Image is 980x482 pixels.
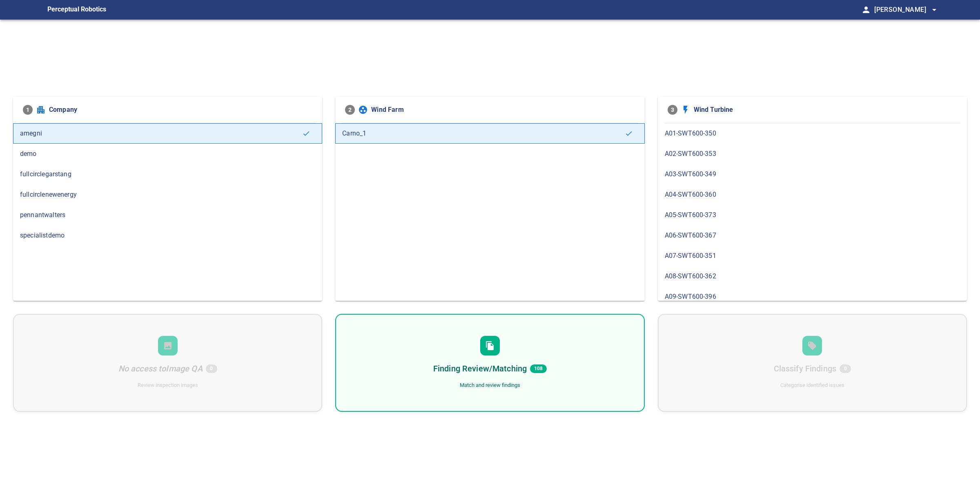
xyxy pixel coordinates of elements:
[871,2,939,18] button: [PERSON_NAME]
[342,129,624,138] span: Carno_1
[20,149,315,159] span: demo
[665,292,960,302] span: A09-SWT600-396
[658,144,967,164] div: A02-SWT600-353
[433,362,527,375] h6: Finding Review/Matching
[658,123,967,144] div: A01-SWT600-350
[665,271,960,281] span: A08-SWT600-362
[658,266,967,287] div: A08-SWT600-362
[665,210,960,220] span: A05-SWT600-373
[335,123,644,144] div: Carno_1
[861,5,871,15] span: person
[335,314,644,412] div: Finding Review/Matching108Match and review findings
[530,364,547,373] span: 108
[13,225,322,246] div: specialistdemo
[874,4,939,16] span: [PERSON_NAME]
[658,225,967,246] div: A06-SWT600-367
[20,129,302,138] span: amegni
[49,105,312,115] span: Company
[460,382,520,389] div: Match and review findings
[13,164,322,184] div: fullcirclegarstang
[658,205,967,225] div: A05-SWT600-373
[13,123,322,144] div: amegni
[20,210,315,220] span: pennantwalters
[13,205,322,225] div: pennantwalters
[665,169,960,179] span: A03-SWT600-349
[665,129,960,138] span: A01-SWT600-350
[658,287,967,307] div: A09-SWT600-396
[658,184,967,205] div: A04-SWT600-360
[658,246,967,266] div: A07-SWT600-351
[665,231,960,240] span: A06-SWT600-367
[20,190,315,200] span: fullcirclenewenergy
[665,190,960,200] span: A04-SWT600-360
[929,5,939,15] span: arrow_drop_down
[20,231,315,240] span: specialistdemo
[20,169,315,179] span: fullcirclegarstang
[13,144,322,164] div: demo
[694,105,957,115] span: Wind Turbine
[23,105,33,115] span: 1
[658,164,967,184] div: A03-SWT600-349
[665,149,960,159] span: A02-SWT600-353
[345,105,355,115] span: 2
[47,3,106,16] figcaption: Perceptual Robotics
[668,105,677,115] span: 3
[13,184,322,205] div: fullcirclenewenergy
[371,105,635,115] span: Wind Farm
[665,251,960,261] span: A07-SWT600-351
